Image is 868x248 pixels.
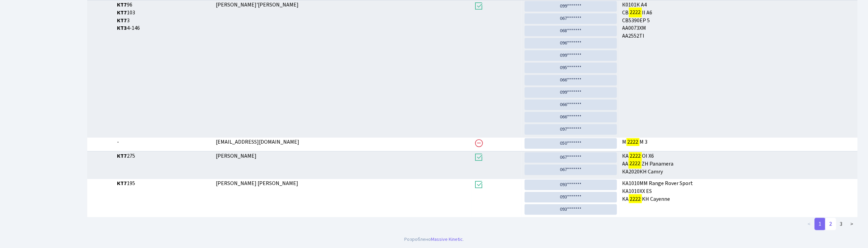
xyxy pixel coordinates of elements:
span: К0101К A4 СВ ІІ А6 СВ5390ЕР 5 АА0073ХМ АА2552ТІ [622,1,855,40]
mark: 2222 [627,137,640,147]
b: КТ3 [117,24,127,32]
span: [PERSON_NAME] [PERSON_NAME] [216,180,298,187]
span: КА1010ММ Range Rover Sport КА1010ХХ ES KA KH Cayenne [622,180,855,203]
a: > [846,218,858,230]
span: [EMAIL_ADDRESS][DOMAIN_NAME] [216,138,299,146]
mark: 2222 [629,8,642,17]
mark: 2222 [629,194,642,204]
span: 195 [117,180,210,187]
span: - [117,138,210,146]
mark: 2222 [629,151,642,161]
b: КТ7 [117,1,127,9]
span: М М 3 [622,138,855,146]
a: 3 [836,218,847,230]
b: КТ7 [117,9,127,16]
b: КТ7 [117,152,127,160]
a: Massive Kinetic [431,236,463,243]
mark: 2222 [629,159,642,168]
span: 275 [117,152,210,160]
div: Розроблено . [404,236,464,243]
b: КТ7 [117,180,127,187]
span: [PERSON_NAME]'[PERSON_NAME] [216,1,299,9]
b: КТ7 [117,17,127,24]
span: [PERSON_NAME] [216,152,257,160]
span: КА ОІ X6 АА ZH Panamera КА2020КН Camry [622,152,855,176]
span: 96 103 3 4-146 [117,1,210,32]
a: 1 [815,218,826,230]
a: 2 [825,218,836,230]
